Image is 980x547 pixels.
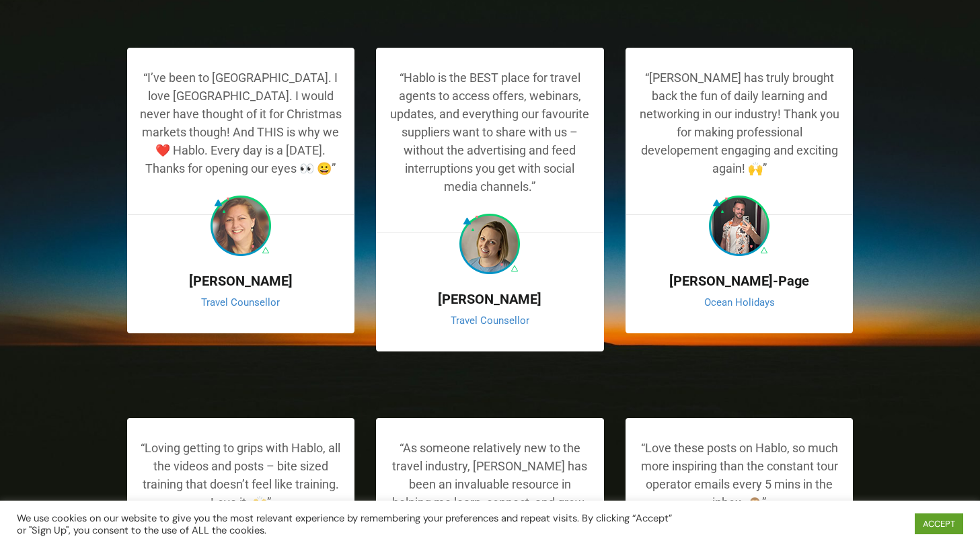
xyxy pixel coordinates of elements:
img: Lloyd [709,196,769,256]
p: “I’ve been to [GEOGRAPHIC_DATA]. I love [GEOGRAPHIC_DATA]. I would never have thought of it for C... [139,69,342,177]
p: “Love these posts on Hablo, so much more inspiring than the constant tour operator emails every 5... [638,439,841,511]
div: We use cookies on our website to give you the most relevant experience by remembering your prefer... [17,512,679,536]
a: ACCEPT [915,513,963,534]
p: [PERSON_NAME] [377,289,603,323]
p: “[PERSON_NAME] has truly brought back the fun of daily learning and networking in our industry! T... [638,69,841,177]
p: [PERSON_NAME] [128,271,354,304]
img: Lydia [211,196,271,256]
p: [PERSON_NAME]-Page [626,271,852,304]
p: Travel Counsellor [128,292,354,312]
p: Travel Counsellor [377,310,603,331]
p: “Loving getting to grips with Hablo, all the videos and posts – bite sized training that doesn’t ... [139,439,342,511]
p: “Hablo is the BEST place for travel agents to access offers, webinars, updates, and everything ou... [388,69,592,196]
p: Ocean Holidays [626,292,852,312]
img: Marie [459,214,520,274]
